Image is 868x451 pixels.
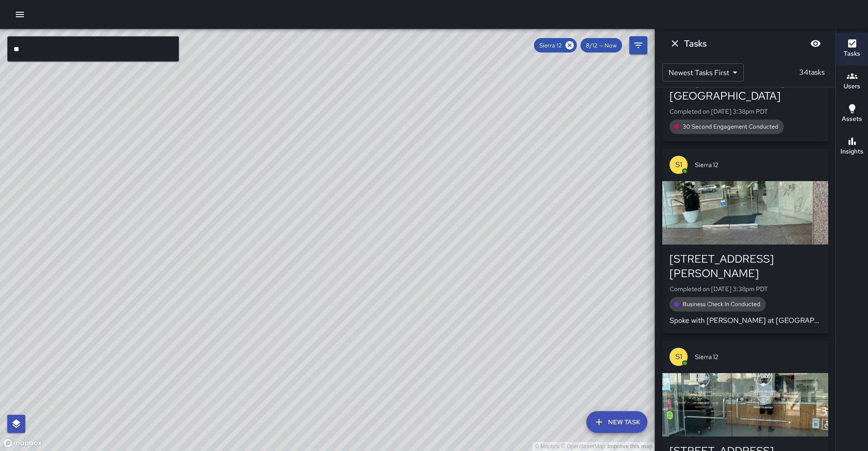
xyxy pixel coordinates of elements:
[844,82,860,91] h6: Users
[844,49,860,59] h6: Tasks
[670,107,821,116] p: Completed on [DATE] 3:38pm PDT
[670,74,821,103] div: 1939 [PERSON_NAME][GEOGRAPHIC_DATA]
[629,36,647,54] button: Filters
[662,149,828,333] button: S1Sierra 12[STREET_ADDRESS][PERSON_NAME]Completed on [DATE] 3:38pm PDTBusiness Check In Conducted...
[662,63,744,82] div: Newest Tasks First
[836,98,868,130] button: Assets
[534,42,567,49] span: Sierra 12
[807,34,825,53] button: Blur
[840,147,863,157] h6: Insights
[662,42,828,141] button: S1Sierra 121939 [PERSON_NAME][GEOGRAPHIC_DATA]Completed on [DATE] 3:38pm PDT30 Second Engagement ...
[677,300,766,308] span: Business Check In Conducted
[586,411,647,433] button: New Task
[836,130,868,163] button: Insights
[695,160,821,169] span: Sierra 12
[670,315,821,326] p: Spoke with [PERSON_NAME] at [GEOGRAPHIC_DATA]. She said everything’s all right throughout the day...
[684,36,707,51] h6: Tasks
[796,67,828,78] p: 34 tasks
[677,123,784,130] span: 30 Second Engagement Conducted
[670,284,821,293] p: Completed on [DATE] 3:38pm PDT
[666,34,684,53] button: Dismiss
[842,114,862,124] h6: Assets
[670,252,821,281] div: [STREET_ADDRESS][PERSON_NAME]
[695,352,821,361] span: Sierra 12
[580,42,622,49] span: 8/12 — Now
[675,351,682,362] p: S1
[836,33,868,65] button: Tasks
[534,38,577,53] div: Sierra 12
[836,65,868,98] button: Users
[675,159,682,170] p: S1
